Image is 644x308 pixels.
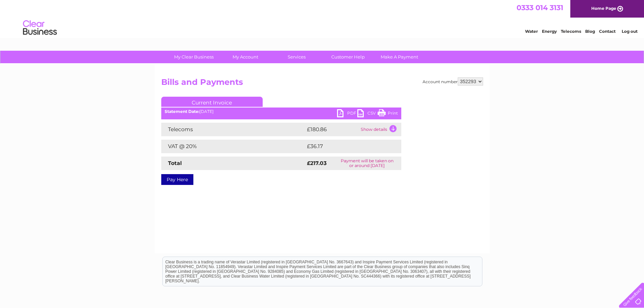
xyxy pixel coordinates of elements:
a: Services [269,51,325,63]
a: My Account [217,51,273,63]
a: My Clear Business [166,51,222,63]
td: Telecoms [161,123,305,136]
a: PDF [337,109,357,119]
td: Show details [359,123,401,136]
a: Print [378,109,398,119]
a: Make A Payment [372,51,427,63]
b: Statement Date: [165,109,199,114]
a: Energy [542,29,557,34]
h2: Bills and Payments [161,77,483,90]
strong: £217.03 [307,160,327,166]
div: [DATE] [161,109,401,114]
strong: Total [168,160,182,166]
td: Payment will be taken on or around [DATE] [333,157,401,170]
a: Customer Help [320,51,376,63]
a: Contact [599,29,616,34]
td: VAT @ 20% [161,140,305,153]
a: 0333 014 3131 [517,3,563,12]
td: £36.17 [305,140,387,153]
a: Current Invoice [161,97,263,107]
a: CSV [357,109,378,119]
img: logo.png [23,18,57,38]
a: Water [525,29,538,34]
a: Pay Here [161,174,193,185]
a: Log out [622,29,638,34]
div: Clear Business is a trading name of Verastar Limited (registered in [GEOGRAPHIC_DATA] No. 3667643... [163,4,482,33]
a: Blog [585,29,595,34]
a: Telecoms [561,29,581,34]
div: Account number [423,77,483,86]
td: £180.86 [305,123,359,136]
